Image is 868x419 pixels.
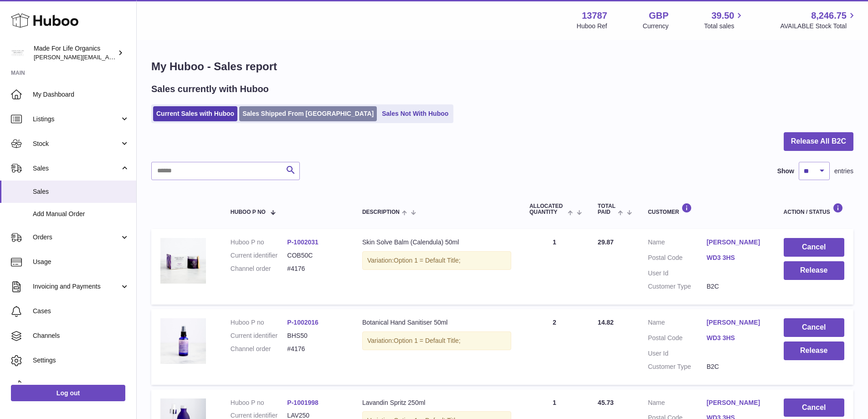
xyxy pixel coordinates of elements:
[33,356,129,365] span: Settings
[707,334,765,342] a: WD3 3HS
[33,282,120,291] span: Invoicing and Payments
[784,398,844,417] button: Cancel
[160,318,206,364] img: botanical-hand-sanitiser-50ml-bhs50-1.jpg
[520,229,589,305] td: 1
[648,349,707,358] dt: User Id
[33,381,129,389] span: Returns
[33,210,129,218] span: Add Manual Order
[33,115,120,124] span: Listings
[287,264,344,273] dd: #4176
[33,331,129,340] span: Channels
[239,106,377,121] a: Sales Shipped From [GEOGRAPHIC_DATA]
[784,132,853,151] button: Release All B2C
[707,362,765,371] dd: B2C
[780,22,857,31] span: AVAILABLE Stock Total
[780,10,857,31] a: 8,246.75 AVAILABLE Stock Total
[231,318,288,327] dt: Huboo P no
[394,337,461,344] span: Option 1 = Default Title;
[649,10,668,22] strong: GBP
[287,319,318,326] a: P-1002016
[520,309,589,385] td: 2
[151,59,853,74] h1: My Huboo - Sales report
[231,238,288,247] dt: Huboo P no
[707,318,765,327] a: [PERSON_NAME]
[643,22,669,31] div: Currency
[704,10,745,31] a: 39.50 Total sales
[598,203,616,215] span: Total paid
[33,258,129,266] span: Usage
[707,398,765,407] a: [PERSON_NAME]
[648,253,707,264] dt: Postal Code
[33,187,129,196] span: Sales
[648,269,707,278] dt: User Id
[362,398,511,407] div: Lavandin Spritz 250ml
[707,253,765,262] a: WD3 3HS
[33,90,129,99] span: My Dashboard
[648,238,707,249] dt: Name
[287,251,344,260] dd: COB50C
[648,334,707,345] dt: Postal Code
[648,282,707,291] dt: Customer Type
[707,282,765,291] dd: B2C
[34,44,116,62] div: Made For Life Organics
[784,261,844,280] button: Release
[33,233,120,242] span: Orders
[777,167,794,176] label: Show
[577,22,607,31] div: Huboo Ref
[151,83,269,95] h2: Sales currently with Huboo
[160,238,206,284] img: skin-solve-balm-_calendula_-50ml-cob50c-1-V1.jpg
[648,362,707,371] dt: Customer Type
[362,331,511,350] div: Variation:
[598,319,614,326] span: 14.82
[582,10,607,22] strong: 13787
[707,238,765,247] a: [PERSON_NAME]
[834,167,853,176] span: entries
[784,238,844,257] button: Cancel
[529,203,565,215] span: ALLOCATED Quantity
[704,22,745,31] span: Total sales
[711,10,734,22] span: 39.50
[33,140,120,148] span: Stock
[362,318,511,327] div: Botanical Hand Sanitiser 50ml
[11,385,125,401] a: Log out
[287,238,318,246] a: P-1002031
[648,398,707,409] dt: Name
[33,164,120,173] span: Sales
[784,318,844,337] button: Cancel
[231,331,288,340] dt: Current identifier
[394,257,461,264] span: Option 1 = Default Title;
[598,399,614,406] span: 45.73
[648,318,707,329] dt: Name
[379,106,452,121] a: Sales Not With Huboo
[784,341,844,360] button: Release
[231,345,288,353] dt: Channel order
[231,264,288,273] dt: Channel order
[598,238,614,246] span: 29.87
[811,10,847,22] span: 8,246.75
[231,398,288,407] dt: Huboo P no
[33,307,129,316] span: Cases
[287,331,344,340] dd: BHS50
[784,203,844,215] div: Action / Status
[362,238,511,247] div: Skin Solve Balm (Calendula) 50ml
[231,209,266,215] span: Huboo P no
[153,106,237,121] a: Current Sales with Huboo
[231,251,288,260] dt: Current identifier
[34,53,231,61] span: [PERSON_NAME][EMAIL_ADDRESS][PERSON_NAME][DOMAIN_NAME]
[11,46,25,60] img: geoff.winwood@madeforlifeorganics.com
[362,209,400,215] span: Description
[287,345,344,353] dd: #4176
[648,203,765,215] div: Customer
[362,251,511,270] div: Variation:
[287,399,318,406] a: P-1001998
